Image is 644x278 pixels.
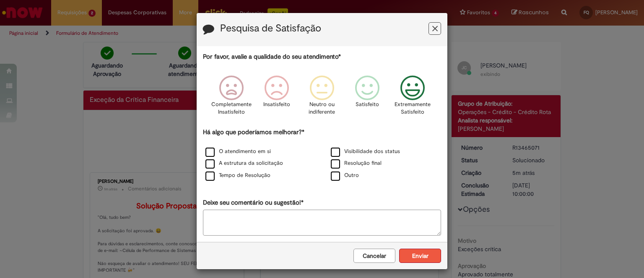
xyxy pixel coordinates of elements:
p: Insatisfeito [263,101,290,109]
label: Tempo de Resolução [205,171,270,179]
label: Por favor, avalie a qualidade do seu atendimento* [203,52,341,61]
p: Satisfeito [356,101,379,109]
div: Há algo que poderíamos melhorar?* [203,128,441,182]
label: O atendimento em si [205,148,271,156]
div: Completamente Insatisfeito [210,69,252,127]
label: Pesquisa de Satisfação [220,23,321,34]
button: Enviar [399,249,441,263]
label: A estrutura da solicitação [205,159,283,167]
label: Outro [331,171,359,179]
label: Deixe seu comentário ou sugestão!* [203,198,304,207]
label: Resolução final [331,159,382,167]
button: Cancelar [353,249,395,263]
div: Extremamente Satisfeito [391,69,434,127]
div: Neutro ou indiferente [301,69,343,127]
div: Satisfeito [346,69,389,127]
p: Extremamente Satisfeito [395,101,431,116]
p: Completamente Insatisfeito [211,101,252,116]
div: Insatisfeito [255,69,298,127]
label: Visibilidade dos status [331,148,400,156]
p: Neutro ou indiferente [307,101,337,116]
